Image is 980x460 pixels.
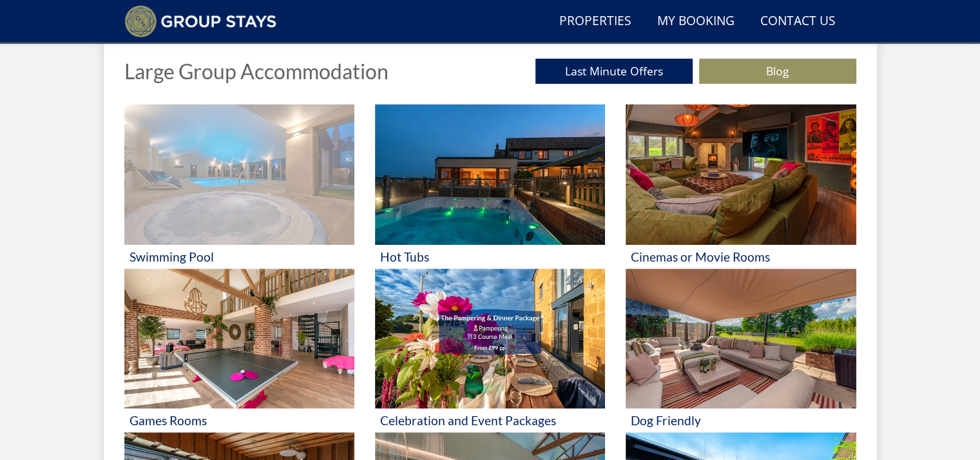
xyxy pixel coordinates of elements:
h3: Celebration and Event Packages [380,414,600,427]
h3: Dog Friendly [631,414,850,427]
h3: Cinemas or Movie Rooms [631,250,850,264]
a: 'Dog Friendly' - Large Group Accommodation Holiday Ideas Dog Friendly [626,269,856,433]
a: Properties [554,7,637,36]
a: 'Swimming Pool' - Large Group Accommodation Holiday Ideas Swimming Pool [124,104,354,269]
h1: Large Group Accommodation [124,60,389,82]
a: 'Cinemas or Movie Rooms' - Large Group Accommodation Holiday Ideas Cinemas or Movie Rooms [626,104,856,269]
img: 'Dog Friendly' - Large Group Accommodation Holiday Ideas [626,269,856,409]
h3: Hot Tubs [380,250,600,264]
a: 'Celebration and Event Packages' - Large Group Accommodation Holiday Ideas Celebration and Event ... [375,269,605,433]
a: 'Hot Tubs' - Large Group Accommodation Holiday Ideas Hot Tubs [375,104,605,269]
a: 'Games Rooms' - Large Group Accommodation Holiday Ideas Games Rooms [124,269,354,433]
a: Blog [699,59,856,84]
img: Group Stays [124,5,277,37]
img: 'Games Rooms' - Large Group Accommodation Holiday Ideas [124,269,354,409]
img: 'Celebration and Event Packages' - Large Group Accommodation Holiday Ideas [375,269,605,409]
a: Last Minute Offers [535,59,693,84]
a: Contact Us [755,7,841,36]
a: My Booking [652,7,740,36]
img: 'Cinemas or Movie Rooms' - Large Group Accommodation Holiday Ideas [626,104,856,245]
h3: Swimming Pool [130,250,349,264]
h3: Games Rooms [130,414,349,427]
img: 'Hot Tubs' - Large Group Accommodation Holiday Ideas [375,104,605,245]
img: 'Swimming Pool' - Large Group Accommodation Holiday Ideas [124,104,354,245]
